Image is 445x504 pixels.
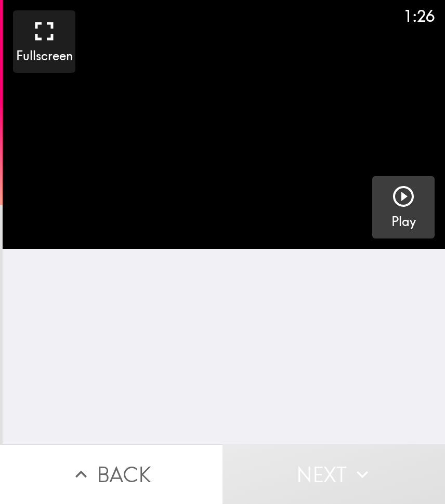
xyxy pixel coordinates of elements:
[222,444,445,504] button: Next
[16,47,73,65] h5: Fullscreen
[13,10,75,73] button: Fullscreen
[391,213,416,231] h5: Play
[403,5,435,27] div: 1:26
[372,176,435,238] button: Play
